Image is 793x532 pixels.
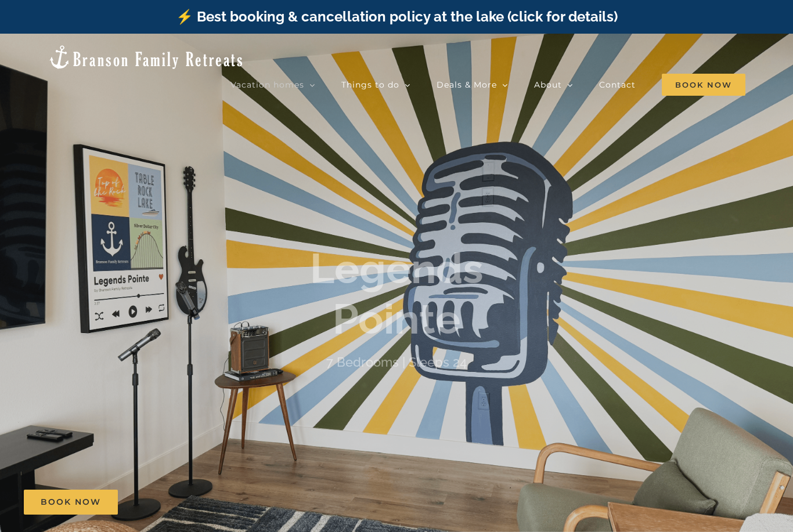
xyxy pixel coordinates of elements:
[176,8,618,25] a: ⚡️ Best booking & cancellation policy at the lake (click for details)
[326,354,467,370] h4: 7 Bedrooms | Sleeps 24
[599,73,636,96] a: Contact
[534,73,573,96] a: About
[310,244,484,343] b: Legends Pointe
[24,490,118,515] a: Book Now
[662,74,745,96] span: Book Now
[48,44,244,70] img: Branson Family Retreats Logo
[437,81,497,89] span: Deals & More
[341,81,399,89] span: Things to do
[437,73,508,96] a: Deals & More
[230,73,745,96] nav: Main Menu
[341,73,410,96] a: Things to do
[534,81,562,89] span: About
[230,81,304,89] span: Vacation homes
[41,497,101,507] span: Book Now
[599,81,636,89] span: Contact
[230,73,315,96] a: Vacation homes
